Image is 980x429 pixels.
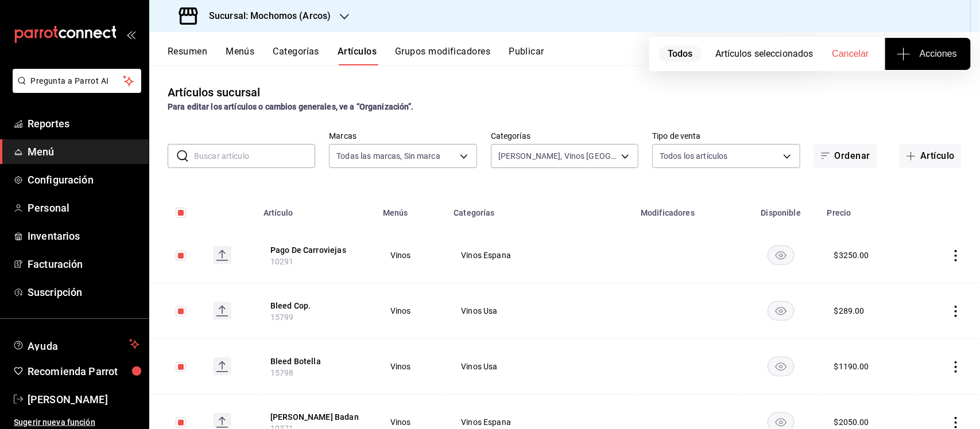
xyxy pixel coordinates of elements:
a: Pregunta a Parrot AI [8,83,141,95]
button: Grupos modificadores [395,46,490,65]
span: Vinos Espana [461,251,619,259]
div: $ 289.00 [834,305,865,317]
button: Publicar [509,46,544,65]
label: Marcas [329,132,477,141]
div: $ 2050.00 [834,416,869,428]
button: Categorías [273,46,320,65]
th: Disponible [742,191,820,228]
button: availability-product [768,301,795,321]
th: Artículo [257,191,376,228]
span: Pregunta a Parrot AI [31,75,123,87]
label: Categorías [491,132,638,141]
th: Precio [820,191,917,228]
button: Cancelar [816,38,885,70]
button: actions [950,306,962,317]
span: 10291 [270,257,294,266]
button: actions [950,417,962,428]
button: availability-product [768,245,795,265]
th: Categorías [447,191,634,228]
span: Vinos Usa [461,307,619,315]
button: Artículo [900,144,962,168]
button: edit-product-location [270,300,362,311]
h3: Sucursal: Mochomos (Arcos) [200,9,331,23]
span: [PERSON_NAME], Vinos [GEOGRAPHIC_DATA], Vinos [GEOGRAPHIC_DATA], Vinos Espana, Vinos De Media, Vi... [498,150,617,162]
th: Modificadores [634,191,742,228]
span: Vinos Espana [461,418,619,426]
span: Facturación [28,256,140,272]
label: Tipo de venta [652,132,800,141]
span: [PERSON_NAME] [28,392,140,407]
span: Vinos [390,418,432,426]
span: Todos los artículos [660,150,728,162]
span: 15798 [270,368,294,377]
span: Vinos [390,307,432,315]
span: Todos [659,46,702,62]
input: Buscar artículo [194,145,315,167]
button: Acciones [885,38,971,70]
button: Pregunta a Parrot AI [13,69,141,93]
span: Inventarios [28,228,140,244]
button: Artículos [338,46,377,65]
button: edit-product-location [270,356,362,367]
button: availability-product [768,357,795,376]
span: Configuración [28,172,140,188]
span: 15799 [270,313,294,322]
button: edit-product-location [270,244,362,256]
span: Todas las marcas, Sin marca [336,150,440,162]
span: Suscripción [28,284,140,300]
span: Cancelar [832,49,869,59]
strong: Para editar los artículos o cambios generales, ve a “Organización”. [168,102,414,111]
span: Sugerir nueva función [14,416,140,428]
button: edit-product-location [270,411,362,423]
div: $ 1190.00 [834,361,869,372]
button: Ordenar [814,144,877,168]
div: navigation tabs [168,46,980,65]
button: open_drawer_menu [126,30,135,39]
span: Vinos [390,251,432,259]
th: Menús [376,191,447,228]
button: actions [950,361,962,373]
span: Vinos [390,362,432,370]
div: Artículos sucursal [168,84,260,101]
span: Personal [28,200,140,216]
span: Acciones [899,47,957,61]
span: Ayuda [28,337,125,351]
span: Menú [28,144,140,159]
button: actions [950,250,962,262]
span: Recomienda Parrot [28,364,140,379]
div: Artículos seleccionados [716,47,819,61]
span: Reportes [28,116,140,131]
div: $ 3250.00 [834,249,869,261]
span: Vinos Usa [461,362,619,370]
button: Resumen [168,46,207,65]
button: Menús [226,46,254,65]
